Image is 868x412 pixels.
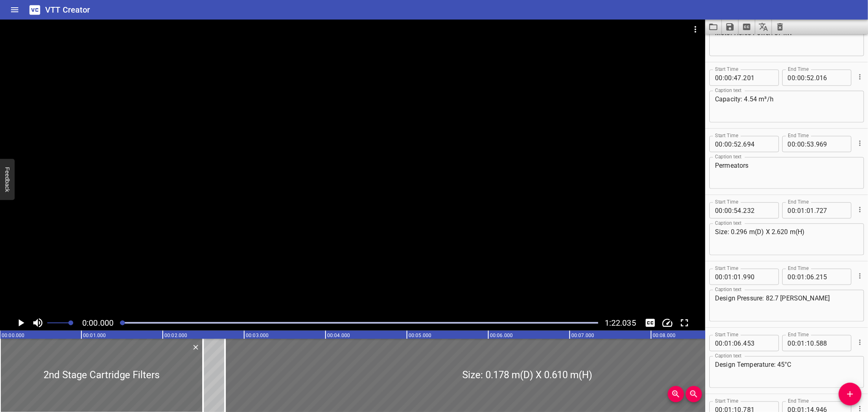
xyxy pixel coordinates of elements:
svg: Save captions to file [725,22,735,32]
div: Cue Options [855,66,864,88]
input: 00 [797,70,805,86]
span: . [741,202,743,219]
h6: VTT Creator [45,3,90,16]
div: Delete Cue [190,342,200,353]
svg: Translate captions [759,22,768,32]
textarea: Motor Horse Power: 37 kW [715,29,858,52]
textarea: Permeators [715,162,858,185]
input: 01 [807,202,814,219]
span: : [732,269,734,285]
input: 01 [797,335,805,351]
span: : [723,269,724,285]
input: 01 [797,269,805,285]
input: 53 [807,136,814,152]
span: : [732,335,734,351]
input: 00 [715,202,723,219]
span: : [723,136,724,152]
div: Cue Options [855,199,864,220]
input: 00 [788,70,796,86]
button: Delete [190,342,201,353]
text: 00:05.000 [409,333,431,338]
div: Cue Options [855,332,864,353]
input: 52 [734,136,741,152]
button: Play/Pause [13,315,28,331]
text: 00:00.000 [2,333,24,338]
span: . [814,202,816,219]
button: Save captions to file [722,20,739,34]
span: : [732,136,734,152]
button: Toggle captions [643,315,658,331]
input: 969 [816,136,846,152]
button: Zoom Out [686,386,702,402]
text: 00:04.000 [327,333,350,338]
input: 00 [788,136,796,152]
textarea: Size: 0.296 m(D) X 2.620 m(H) [715,228,858,251]
input: 00 [788,335,796,351]
input: 201 [743,70,773,86]
text: 00:03.000 [246,333,269,338]
button: Add Cue [839,383,861,405]
span: : [805,335,807,351]
input: 00 [788,269,796,285]
button: Change Playback Speed [660,315,675,331]
button: Cue Options [855,72,865,82]
div: Cue Options [855,133,864,154]
span: . [741,335,743,351]
span: : [796,269,797,285]
button: Extract captions from video [739,20,755,34]
input: 00 [724,202,732,219]
input: 06 [807,269,814,285]
input: 01 [724,269,732,285]
input: 694 [743,136,773,152]
span: : [723,335,724,351]
button: Cue Options [855,271,865,281]
textarea: Design Pressure: 82.7 [PERSON_NAME] [715,294,858,318]
span: . [741,269,743,285]
button: Toggle fullscreen [677,315,692,331]
input: 00 [715,70,723,86]
span: : [796,202,797,219]
input: 215 [816,269,846,285]
button: Cue Options [855,138,865,149]
input: 232 [743,202,773,219]
span: : [796,136,797,152]
svg: Extract captions from video [742,22,752,32]
input: 588 [816,335,846,351]
input: 727 [816,202,846,219]
span: : [723,70,724,86]
input: 00 [724,70,732,86]
button: Translate captions [755,20,772,34]
span: . [741,136,743,152]
input: 47 [734,70,741,86]
span: . [814,70,816,86]
input: 10 [807,335,814,351]
button: Load captions from file [705,20,722,34]
span: : [805,70,807,86]
input: 01 [724,335,732,351]
div: Playback Speed [660,315,675,331]
input: 453 [743,335,773,351]
input: 00 [715,335,723,351]
span: : [732,70,734,86]
svg: Clear captions [775,22,785,32]
button: Clear captions [772,20,788,34]
span: : [805,269,807,285]
span: Video Duration [605,318,636,328]
input: 01 [797,202,805,219]
span: Current Time [82,318,114,328]
textarea: Capacity: 4.54 m³/h [715,95,858,118]
button: Cue Options [855,204,865,215]
input: 00 [797,136,805,152]
button: Toggle mute [30,315,46,331]
span: : [796,70,797,86]
span: . [814,335,816,351]
input: 06 [734,335,741,351]
textarea: Design Temperature: 45°C [715,361,858,384]
input: 00 [724,136,732,152]
span: Set video volume [68,320,73,325]
button: Zoom In [668,386,684,402]
text: 00:02.000 [164,333,187,338]
span: : [796,335,797,351]
text: 00:07.000 [571,333,594,338]
input: 00 [715,136,723,152]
